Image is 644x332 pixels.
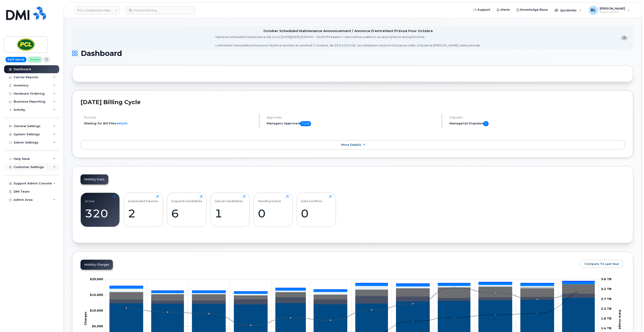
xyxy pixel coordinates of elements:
[85,195,116,224] a: Active320
[449,116,625,119] h4: Disputes
[90,293,103,297] g: $0
[618,310,622,329] tspan: Data Usage
[215,207,245,220] div: 1
[90,309,103,312] tspan: $10,000
[81,99,625,106] h2: [DATE] Billing Cycle
[90,293,103,297] tspan: $15,000
[216,35,481,48] div: MyServe scheduled maintenance will occur [DATE][DATE] 8:00 PM - 10:00 PM Eastern. Users will be u...
[92,324,103,328] g: $0
[601,287,611,291] tspan: 3.2 TB
[601,307,611,310] tspan: 2.3 TB
[301,195,322,203] div: Data Conflicts
[90,277,103,281] tspan: $20,000
[267,116,438,119] h4: Approvals
[267,121,438,126] h5: Managers Approved
[81,50,122,57] span: Dashboard
[601,326,611,330] tspan: 1.4 TB
[215,195,243,203] div: Cancel Candidates
[92,324,103,328] tspan: $5,000
[128,195,158,203] div: Suspended Devices
[581,260,623,268] button: Compare To Last Year
[449,121,625,126] h5: Managerial Disputes
[85,207,116,220] div: 320
[171,207,202,220] div: 6
[171,195,202,203] div: Suspend Candidates
[263,29,433,33] div: October Scheduled Maintenance Announcement / Annonce D'entretient Prévue Pour Octobre
[84,312,87,325] tspan: Charges
[110,284,595,300] g: Data
[117,121,128,125] a: details
[601,297,611,301] tspan: 2.7 TB
[90,309,103,312] g: $0
[341,143,361,146] span: More Details
[128,207,159,220] div: 2
[90,277,103,281] g: $0
[301,207,332,220] div: 0
[128,195,159,224] a: Suspended Devices2
[301,195,332,224] a: Data Conflicts0
[621,36,627,40] button: close notification
[85,195,94,203] div: Active
[300,121,311,126] span: 7 of 8
[110,284,595,295] g: Features
[601,317,611,320] tspan: 1.8 TB
[258,207,289,220] div: 0
[110,281,595,294] g: GST
[601,277,611,281] tspan: 3.6 TB
[84,116,255,119] h4: Process
[258,195,289,224] a: Pending Status0
[584,262,619,266] span: Compare To Last Year
[483,121,489,126] span: 0
[215,195,245,224] a: Cancel Candidates1
[171,195,202,224] a: Suspend Candidates6
[258,195,281,203] div: Pending Status
[84,121,255,126] li: Waiting for Bill Files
